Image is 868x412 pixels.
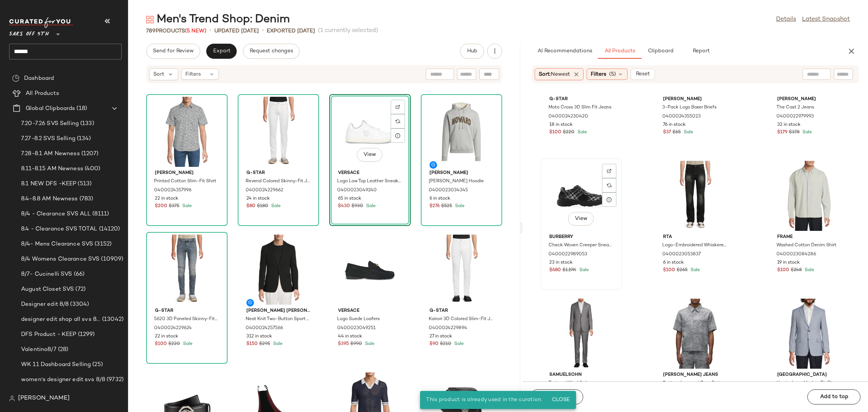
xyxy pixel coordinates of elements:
[607,169,611,173] img: svg%3e
[692,48,710,54] span: Report
[549,372,613,378] span: Samuelsohn
[549,234,613,241] span: Burberry
[429,308,494,314] span: G-Star
[146,44,200,59] button: Send for Review
[689,268,700,273] span: Sale
[396,105,400,109] img: svg%3e
[246,325,283,332] span: 0400024257566
[337,178,401,185] span: Logo Low Top Leather Sneakers
[364,342,374,346] span: Sale
[453,342,464,346] span: Sale
[246,178,310,185] span: Revend Colored Skinny-Fit Jeans
[246,341,258,348] span: $150
[246,308,310,314] span: [PERSON_NAME] [PERSON_NAME]
[338,308,402,314] span: Versace
[169,203,179,210] span: $375
[12,75,20,82] img: svg%3e
[93,240,112,249] span: (3152)
[272,342,283,346] span: Sale
[552,397,570,403] span: Close
[663,234,727,241] span: Rta
[146,28,156,34] span: 789
[246,203,255,210] span: $80
[74,285,86,294] span: (72)
[79,119,94,128] span: (133)
[357,148,382,162] button: View
[672,129,681,136] span: $65
[246,170,310,177] span: G-Star
[543,299,619,369] img: 0400024120275_GREY
[83,165,101,173] span: (400)
[243,44,300,59] button: Request changes
[429,325,467,332] span: 0400024229894
[662,104,717,111] span: 3-Pack Logo Boxer Briefs
[246,333,272,340] span: 312 in stock
[604,48,635,54] span: All Products
[607,183,611,188] img: svg%3e
[154,316,218,323] span: 5620 3D Paneled Skinny-Fit Jeans
[677,267,688,274] span: $265
[153,70,164,78] span: Sort
[663,259,684,266] span: 6 in stock
[168,341,180,348] span: $220
[549,242,613,249] span: Check Woven Creeper Sneakers
[206,44,237,59] button: Export
[26,89,59,98] span: All Products
[155,195,178,202] span: 22 in stock
[101,315,124,324] span: (13042)
[337,187,377,194] span: 0400023049240
[21,270,72,279] span: 8/7- Cucinelli SVS
[182,342,193,346] span: Sale
[26,104,75,113] span: Global Clipboards
[21,225,98,233] span: 8.4 - Clearance SVS TOTAL
[663,122,686,128] span: 76 in stock
[429,187,468,194] span: 0400023034345
[350,341,362,348] span: $990
[26,391,53,399] span: Curations
[777,259,800,266] span: 19 in stock
[777,122,801,128] span: 32 in stock
[18,394,70,403] span: [PERSON_NAME]
[539,70,570,78] span: Sort:
[657,299,733,369] img: 0400024231880_BLACKJACQUARD
[429,316,493,323] span: Kairori 3D Colored Slim-Fit Jeans
[21,300,69,309] span: Designer edit 8/8
[240,97,316,167] img: 0400024229662_PAPERWHITE
[332,235,408,305] img: 0400023049251_BLACKGOLD
[155,203,167,210] span: $200
[53,391,68,399] span: (481)
[543,161,619,231] img: 0400022989053
[429,178,484,185] span: [PERSON_NAME] Hoodie
[807,389,860,404] button: Add to top
[530,389,583,404] button: Add to bottom
[363,152,376,158] span: View
[789,129,799,136] span: $378
[429,341,439,348] span: $90
[185,70,201,78] span: Filters
[777,234,841,241] span: Frame
[777,129,787,136] span: $179
[454,204,465,209] span: Sale
[181,204,192,209] span: Sale
[149,235,225,305] img: 0400024229624_ANTIQUEFADEDMEDIUMBLUE
[338,333,362,340] span: 44 in stock
[562,267,576,274] span: $1.19K
[662,251,701,258] span: 0400023053837
[467,48,477,54] span: Hub
[185,28,206,34] span: (5 New)
[318,26,378,35] span: (1 currently selected)
[549,393,573,407] button: Close
[776,113,814,120] span: 0400022979993
[423,97,500,167] img: 0400023034345_GREY
[249,48,293,54] span: Request changes
[21,119,79,128] span: 7.20-7.26 SVS Selling
[240,235,316,305] img: 0400024257566_BLACK
[9,395,15,401] img: svg%3e
[663,372,727,378] span: [PERSON_NAME] Jeans
[429,203,440,210] span: $276
[429,333,452,340] span: 27 in stock
[21,210,91,218] span: 8/4 - Clearance SVS ALL
[777,267,789,274] span: $100
[155,341,167,348] span: $100
[549,129,561,136] span: $100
